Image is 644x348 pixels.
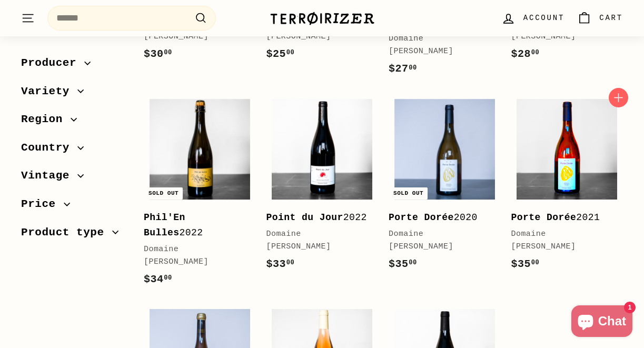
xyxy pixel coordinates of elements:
sup: 00 [286,259,294,266]
button: Vintage [21,164,127,193]
span: $35 [389,258,417,270]
inbox-online-store-chat: Shopify online store chat [568,305,636,340]
button: Region [21,108,127,136]
span: $27 [389,63,417,75]
button: Price [21,193,127,221]
sup: 00 [531,259,539,266]
sup: 00 [409,259,417,266]
b: Point du Jour [266,212,343,223]
sup: 00 [409,64,417,72]
span: Producer [21,54,84,72]
span: $35 [511,258,540,270]
div: Domaine [PERSON_NAME] [511,228,613,253]
sup: 00 [164,49,172,56]
sup: 00 [286,49,294,56]
div: 2021 [511,210,613,225]
a: Sold out Phil'En Bulles2022Domaine [PERSON_NAME] [144,93,256,298]
div: 2020 [389,210,490,225]
sup: 00 [164,274,172,282]
span: $25 [266,48,295,60]
b: Porte Dorée [511,212,577,223]
div: 2022 [266,210,368,225]
div: Domaine [PERSON_NAME] [266,228,368,253]
span: Price [21,195,64,213]
span: Cart [599,12,623,24]
button: Product type [21,221,127,250]
button: Producer [21,52,127,80]
b: Phil'En Bulles [144,212,185,238]
span: Country [21,139,77,157]
span: $34 [144,273,172,285]
div: Domaine [PERSON_NAME] [144,243,245,269]
span: Region [21,111,71,128]
b: Porte Dorée [389,212,454,223]
span: $33 [266,258,295,270]
span: Product type [21,224,112,242]
button: Variety [21,80,127,108]
span: $28 [511,48,540,60]
div: Domaine [PERSON_NAME] [389,33,490,58]
a: Point du Jour2022Domaine [PERSON_NAME] [266,93,379,283]
sup: 00 [531,49,539,56]
a: Porte Dorée2021Domaine [PERSON_NAME] [511,93,623,283]
div: Sold out [389,187,428,200]
div: 2022 [144,210,245,241]
a: Cart [571,3,629,34]
a: Account [495,3,571,34]
span: Account [523,12,564,24]
span: Variety [21,83,77,101]
div: Domaine [PERSON_NAME] [389,228,490,253]
div: Sold out [144,187,183,200]
span: $30 [144,48,172,60]
span: Vintage [21,167,77,185]
a: Sold out Porte Dorée2020Domaine [PERSON_NAME] [389,93,501,283]
button: Country [21,136,127,165]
